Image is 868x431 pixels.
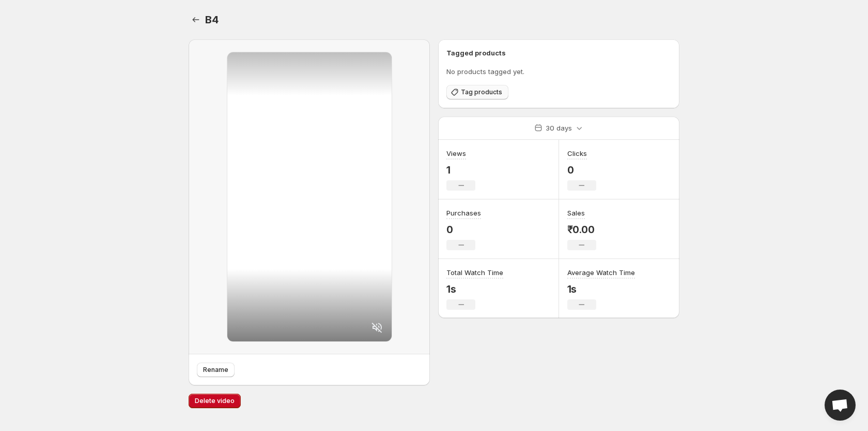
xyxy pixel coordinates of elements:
[195,397,235,405] span: Delete video
[567,223,596,236] p: ₹0.00
[189,394,241,408] button: Delete video
[546,123,572,133] p: 30 days
[189,12,203,27] button: Settings
[567,148,587,159] h3: Clicks
[567,267,635,278] h3: Average Watch Time
[567,208,585,218] h3: Sales
[446,48,671,58] h6: Tagged products
[446,267,503,278] h3: Total Watch Time
[446,148,466,159] h3: Views
[205,13,219,26] span: B4
[567,283,635,295] p: 1s
[197,363,235,377] button: Rename
[446,283,503,295] p: 1s
[446,85,508,99] button: Tag products
[825,390,856,421] a: Open chat
[446,223,481,236] p: 0
[446,164,475,176] p: 1
[203,366,228,374] span: Rename
[567,164,596,176] p: 0
[461,88,502,96] span: Tag products
[446,208,481,218] h3: Purchases
[446,66,671,77] p: No products tagged yet.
